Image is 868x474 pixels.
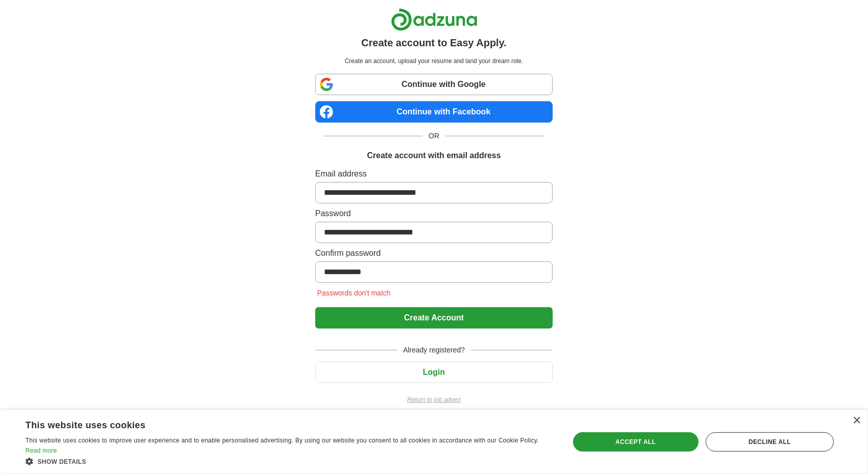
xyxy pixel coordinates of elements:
div: Decline all [706,432,834,452]
button: Create Account [315,307,553,329]
label: Password [315,208,553,220]
span: Show details [38,458,86,465]
a: Login [315,368,553,376]
a: Return to job advert [315,395,553,404]
label: Email address [315,168,553,180]
div: Accept all [573,432,699,452]
div: Show details [25,456,553,466]
a: Read more, opens a new window [25,447,57,454]
div: Close [853,417,860,425]
div: This website uses cookies [25,416,528,431]
span: OR [423,131,445,141]
span: Passwords don't match [315,289,393,297]
span: This website uses cookies to improve user experience and to enable personalised advertising. By u... [25,437,539,444]
button: Login [315,362,553,383]
img: Adzuna logo [391,8,477,31]
h1: Create account with email address [367,150,501,162]
p: Create an account, upload your resume and land your dream role. [317,56,551,66]
span: Already registered? [397,345,471,355]
h1: Create account to Easy Apply. [362,35,507,50]
label: Confirm password [315,247,553,259]
a: Continue with Google [315,74,553,95]
a: Continue with Facebook [315,101,553,123]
